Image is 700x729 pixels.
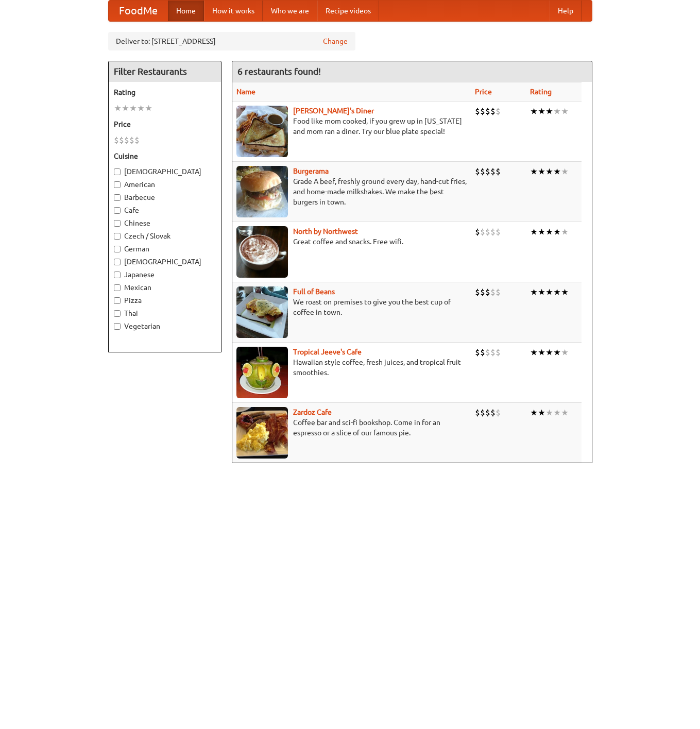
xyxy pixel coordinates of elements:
[545,106,553,117] li: ★
[114,231,216,241] label: Czech / Slovak
[114,257,216,267] label: [DEMOGRAPHIC_DATA]
[263,1,317,21] a: Who we are
[530,347,538,358] li: ★
[561,106,569,117] li: ★
[496,106,501,117] li: $
[480,226,485,238] li: $
[490,286,496,298] li: $
[114,151,216,161] h5: Cuisine
[114,269,216,280] label: Japanese
[496,286,501,298] li: $
[114,87,216,97] h5: Rating
[236,347,288,398] img: jeeves.jpg
[114,205,216,215] label: Cafe
[545,226,553,238] li: ★
[561,286,569,298] li: ★
[496,166,501,177] li: $
[236,407,288,459] img: zardoz.jpg
[119,134,124,146] li: $
[114,134,119,146] li: $
[204,1,263,21] a: How it works
[114,323,121,330] input: Vegetarian
[114,218,216,228] label: Chinese
[293,167,329,175] a: Burgerama
[530,106,538,117] li: ★
[109,61,221,82] h4: Filter Restaurants
[545,166,553,177] li: ★
[114,220,121,227] input: Chinese
[553,407,561,418] li: ★
[236,116,467,137] p: Food like mom cooked, if you grew up in [US_STATE] and mom ran a diner. Try our blue plate special!
[490,226,496,238] li: $
[475,226,480,238] li: $
[236,417,467,438] p: Coffee bar and sci-fi bookshop. Come in for an espresso or a slice of our famous pie.
[475,286,480,298] li: $
[538,347,545,358] li: ★
[114,119,216,129] h5: Price
[168,1,204,21] a: Home
[114,244,216,254] label: German
[538,286,545,298] li: ★
[236,166,288,217] img: burgerama.jpg
[236,226,288,278] img: north.jpg
[485,347,490,358] li: $
[545,407,553,418] li: ★
[114,168,121,175] input: [DEMOGRAPHIC_DATA]
[293,287,335,296] a: Full of Beans
[293,227,358,235] a: North by Northwest
[122,103,129,114] li: ★
[475,106,480,117] li: $
[561,347,569,358] li: ★
[553,166,561,177] li: ★
[114,103,122,114] li: ★
[485,286,490,298] li: $
[496,226,501,238] li: $
[236,176,467,207] p: Grade A beef, freshly ground every day, hand-cut fries, and home-made milkshakes. We make the bes...
[293,408,332,416] b: Zardoz Cafe
[114,181,121,188] input: American
[114,310,121,317] input: Thai
[237,66,321,76] ng-pluralize: 6 restaurants found!
[293,348,362,356] a: Tropical Jeeve's Cafe
[561,166,569,177] li: ★
[550,1,582,21] a: Help
[114,179,216,190] label: American
[530,407,538,418] li: ★
[114,259,121,265] input: [DEMOGRAPHIC_DATA]
[236,236,467,247] p: Great coffee and snacks. Free wifi.
[475,88,492,96] a: Price
[129,103,137,114] li: ★
[530,226,538,238] li: ★
[114,284,121,291] input: Mexican
[114,166,216,177] label: [DEMOGRAPHIC_DATA]
[490,166,496,177] li: $
[480,286,485,298] li: $
[108,32,355,50] div: Deliver to: [STREET_ADDRESS]
[114,207,121,214] input: Cafe
[475,166,480,177] li: $
[323,36,348,46] a: Change
[114,192,216,202] label: Barbecue
[480,106,485,117] li: $
[114,321,216,331] label: Vegetarian
[114,194,121,201] input: Barbecue
[114,295,216,306] label: Pizza
[553,286,561,298] li: ★
[480,407,485,418] li: $
[293,107,374,115] a: [PERSON_NAME]'s Diner
[530,286,538,298] li: ★
[538,166,545,177] li: ★
[475,347,480,358] li: $
[137,103,145,114] li: ★
[236,286,288,338] img: beans.jpg
[485,166,490,177] li: $
[236,357,467,378] p: Hawaiian style coffee, fresh juices, and tropical fruit smoothies.
[109,1,168,21] a: FoodMe
[545,347,553,358] li: ★
[145,103,152,114] li: ★
[490,347,496,358] li: $
[561,226,569,238] li: ★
